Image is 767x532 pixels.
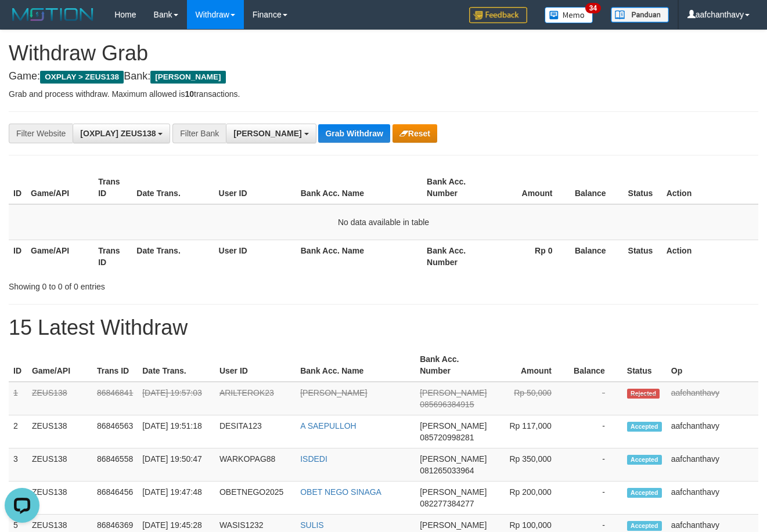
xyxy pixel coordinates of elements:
[318,124,390,143] button: Grab Withdraw
[662,240,758,273] th: Action
[300,421,357,430] a: A SAEPULLOH
[569,482,622,515] td: -
[233,129,301,138] span: [PERSON_NAME]
[27,448,92,482] td: ZEUS138
[9,6,97,23] img: MOTION_logo.png
[80,129,156,138] span: [OXPLAY] ZEUS138
[420,421,487,430] span: [PERSON_NAME]
[93,240,132,273] th: Trans ID
[569,349,622,382] th: Balance
[9,42,758,65] h1: Withdraw Grab
[491,415,569,448] td: Rp 117,000
[27,349,92,382] th: Game/API
[296,171,422,204] th: Bank Acc. Name
[420,487,487,497] span: [PERSON_NAME]
[27,482,92,515] td: ZEUS138
[215,482,296,515] td: OBETNEGO2025
[545,7,593,23] img: Button%20Memo.svg
[296,240,422,273] th: Bank Acc. Name
[296,349,415,382] th: Bank Acc. Name
[27,415,92,448] td: ZEUS138
[624,240,662,273] th: Status
[9,276,311,292] div: Showing 0 to 0 of 0 entries
[415,349,491,382] th: Bank Acc. Number
[138,349,215,382] th: Date Trans.
[300,454,327,464] a: ISDEDI
[215,415,296,448] td: DESITA123
[662,171,758,204] th: Action
[569,382,622,415] td: -
[9,204,758,240] td: No data available in table
[420,400,474,409] span: Copy 085696384915 to clipboard
[667,382,758,415] td: aafchanthavy
[214,171,296,204] th: User ID
[420,520,487,530] span: [PERSON_NAME]
[624,171,662,204] th: Status
[26,240,93,273] th: Game/API
[9,88,758,100] p: Grab and process withdraw. Maximum allowed is transactions.
[73,124,170,143] button: [OXPLAY] ZEUS138
[9,316,758,339] h1: 15 Latest Withdraw
[300,388,367,397] a: [PERSON_NAME]
[138,382,215,415] td: [DATE] 19:57:03
[9,171,26,204] th: ID
[420,454,487,464] span: [PERSON_NAME]
[627,422,662,432] span: Accepted
[392,124,437,143] button: Reset
[9,71,758,82] h4: Game: Bank:
[40,71,124,84] span: OXPLAY > ZEUS138
[26,171,93,204] th: Game/API
[9,482,27,515] td: 4
[622,349,667,382] th: Status
[226,124,316,143] button: [PERSON_NAME]
[300,487,381,497] a: OBET NEGO SINAGA
[9,240,26,273] th: ID
[215,349,296,382] th: User ID
[92,349,138,382] th: Trans ID
[132,171,214,204] th: Date Trans.
[9,349,27,382] th: ID
[422,240,489,273] th: Bank Acc. Number
[469,7,527,23] img: Feedback.jpg
[93,171,132,204] th: Trans ID
[9,448,27,482] td: 3
[420,466,474,475] span: Copy 081265033964 to clipboard
[92,448,138,482] td: 86846558
[215,382,296,415] td: ARILTEROK23
[569,448,622,482] td: -
[138,448,215,482] td: [DATE] 19:50:47
[138,415,215,448] td: [DATE] 19:51:18
[420,433,474,442] span: Copy 085720998281 to clipboard
[9,124,73,143] div: Filter Website
[489,240,570,273] th: Rp 0
[489,171,570,204] th: Amount
[627,389,660,399] span: Rejected
[627,521,662,531] span: Accepted
[92,382,138,415] td: 86846841
[627,488,662,498] span: Accepted
[422,171,489,204] th: Bank Acc. Number
[667,448,758,482] td: aafchanthavy
[491,349,569,382] th: Amount
[185,89,194,99] strong: 10
[667,482,758,515] td: aafchanthavy
[150,71,225,84] span: [PERSON_NAME]
[585,3,601,13] span: 34
[9,415,27,448] td: 2
[9,382,27,415] td: 1
[300,520,323,530] a: SULIS
[92,482,138,515] td: 86846456
[132,240,214,273] th: Date Trans.
[215,448,296,482] td: WARKOPAG88
[627,455,662,465] span: Accepted
[570,171,623,204] th: Balance
[611,7,669,23] img: panduan.png
[420,499,474,508] span: Copy 082277384277 to clipboard
[420,388,487,397] span: [PERSON_NAME]
[491,382,569,415] td: Rp 50,000
[27,382,92,415] td: ZEUS138
[491,448,569,482] td: Rp 350,000
[569,415,622,448] td: -
[214,240,296,273] th: User ID
[172,124,226,143] div: Filter Bank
